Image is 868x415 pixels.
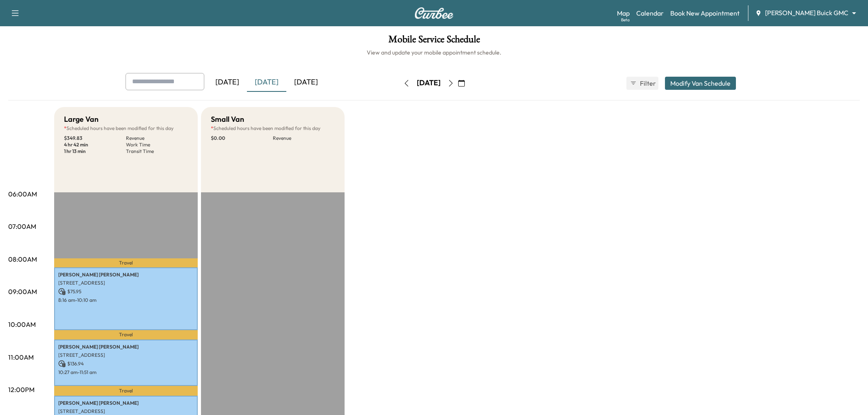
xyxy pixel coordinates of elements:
div: [DATE] [417,78,441,88]
p: $ 0.00 [211,135,273,141]
span: [PERSON_NAME] Buick GMC [765,8,848,18]
p: 09:00AM [8,287,37,296]
p: Travel [54,386,198,396]
img: Curbee Logo [414,7,454,19]
p: 10:27 am - 11:51 am [58,369,194,376]
a: Calendar [636,8,664,18]
p: Work Time [126,141,188,148]
p: 06:00AM [8,189,37,199]
p: Scheduled hours have been modified for this day [64,125,188,132]
h6: View and update your mobile appointment schedule. [8,48,860,57]
button: Filter [626,77,658,90]
h1: Mobile Service Schedule [8,34,860,48]
p: 10:00AM [8,319,36,329]
p: [PERSON_NAME] [PERSON_NAME] [58,271,194,278]
p: $ 75.95 [58,288,194,295]
p: 8:16 am - 10:10 am [58,297,194,303]
p: [STREET_ADDRESS] [58,408,194,415]
p: 1 hr 13 min [64,148,126,155]
p: 07:00AM [8,221,36,231]
button: Modify Van Schedule [665,77,736,90]
p: Revenue [126,135,188,141]
div: [DATE] [286,73,326,92]
p: [PERSON_NAME] [PERSON_NAME] [58,400,194,406]
div: Beta [621,17,630,23]
h5: Large Van [64,114,98,125]
span: Filter [640,78,655,88]
p: Scheduled hours have been modified for this day [211,125,335,132]
p: Revenue [273,135,335,141]
p: [STREET_ADDRESS] [58,280,194,286]
p: Transit Time [126,148,188,155]
p: 11:00AM [8,352,34,362]
p: 08:00AM [8,254,37,264]
div: [DATE] [247,73,286,92]
a: MapBeta [617,8,630,18]
p: 12:00PM [8,385,34,394]
p: $ 349.83 [64,135,126,141]
p: Travel [54,258,198,267]
p: 4 hr 42 min [64,141,126,148]
p: Travel [54,330,198,340]
div: [DATE] [208,73,247,92]
a: Book New Appointment [670,8,740,18]
p: [STREET_ADDRESS] [58,352,194,358]
p: [PERSON_NAME] [PERSON_NAME] [58,344,194,350]
p: $ 136.94 [58,360,194,367]
h5: Small Van [211,114,244,125]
